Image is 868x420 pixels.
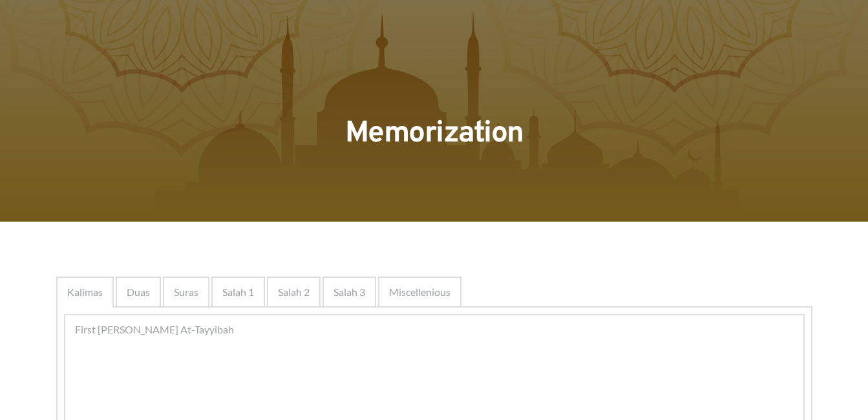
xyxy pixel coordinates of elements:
span: Salah 2 [278,284,310,300]
span: Suras [174,284,198,300]
span: Miscellenious [389,284,450,300]
span: Salah 3 [333,284,365,300]
span: Duas [127,284,150,300]
span: Memorization [345,115,524,153]
span: First [PERSON_NAME] At-Tayyibah [75,322,234,337]
span: Salah 1 [222,284,254,300]
span: Kalimas [67,284,103,300]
